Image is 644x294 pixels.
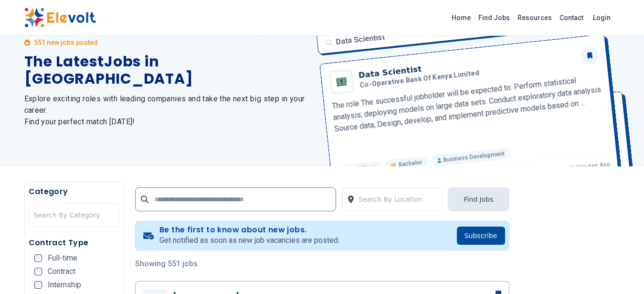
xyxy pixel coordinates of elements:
a: Resources [514,10,556,25]
span: Full-time [48,254,77,262]
a: Home [448,10,475,25]
button: Subscribe [457,227,505,245]
span: Contract [48,268,75,275]
h4: Be the first to know about new jobs. [159,225,339,235]
h5: Category [29,186,119,197]
input: Contract [34,268,42,275]
input: Internship [34,281,42,289]
p: 551 new jobs posted [34,38,98,47]
a: Contact [556,10,587,25]
h1: The Latest Jobs in [GEOGRAPHIC_DATA] [24,53,311,87]
h2: Explore exciting roles with leading companies and take the next big step in your career. Find you... [24,93,311,128]
img: Elevolt [24,8,96,28]
h5: Contract Type [29,237,119,249]
input: Full-time [34,254,42,262]
button: Find Jobs [448,187,509,211]
span: Internship [48,281,81,289]
a: Login [587,8,616,27]
a: Find Jobs [475,10,514,25]
iframe: Chat Widget [596,248,644,294]
p: Showing 551 jobs [135,258,509,270]
p: Get notified as soon as new job vacancies are posted. [159,235,339,246]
